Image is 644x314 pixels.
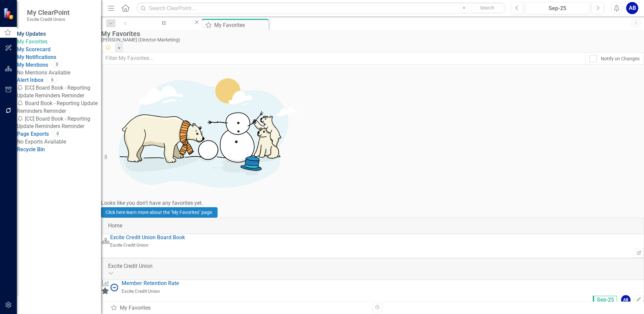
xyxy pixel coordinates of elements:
[136,2,506,14] input: Search ClearPoint...
[110,242,149,248] small: Excite Credit Union
[27,17,70,22] small: Excite Credit Union
[101,30,641,37] div: My Favorites
[593,296,617,304] span: Sep-25
[601,55,640,62] div: Notify on Changes
[626,2,638,14] button: AB
[122,280,179,286] a: Member Retention Rate
[122,288,160,294] small: Excite Credit Union
[138,25,187,34] div: Online Banking Marketing
[17,77,43,83] a: Alert Inbox
[17,100,101,115] div: Board Book - Reporting Update Reminders Reminder
[17,54,56,60] a: My Notifications
[108,262,637,270] div: Excite Credit Union
[110,304,367,312] div: My Favorites
[634,249,644,258] button: Set Home Page
[101,199,644,207] div: Looks like you don't have any favorites yet.
[528,4,587,12] div: Sep-25
[101,52,585,65] input: Filter My Favorites...
[101,37,641,42] div: [PERSON_NAME] (Director Marketing)
[110,234,185,241] a: Excite Credit Union Board Book
[47,77,58,83] div: 6
[101,207,218,218] a: Click here learn more about the "My Favorites" page.
[110,283,118,291] img: No Information
[214,21,267,29] div: My Favorites
[621,295,631,305] div: AB
[52,131,63,136] div: 0
[17,38,101,46] a: My Favorites
[17,146,45,153] a: Recycle Bin
[471,3,504,13] button: Search
[52,61,62,67] div: 0
[17,131,49,137] a: Page Exports
[17,69,101,77] div: No Mentions Available
[17,46,51,53] a: My Scorecard
[17,115,101,131] div: [CC] Board Book - Reporting Update Reminders Reminder
[3,7,15,19] img: ClearPoint Strategy
[108,222,637,230] div: Home
[17,31,46,37] a: My Updates
[480,5,494,10] span: Search
[17,62,48,68] a: My Mentions
[101,65,303,199] img: Getting started
[27,8,70,17] span: My ClearPoint
[17,138,101,146] div: No Exports Available
[132,19,193,27] a: Online Banking Marketing
[17,84,101,100] div: [CC] Board Book - Reporting Update Reminders Reminder
[525,2,590,14] button: Sep-25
